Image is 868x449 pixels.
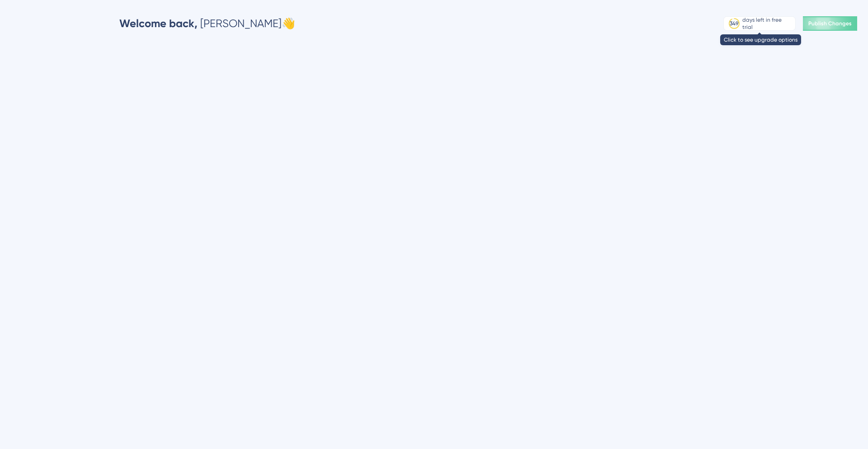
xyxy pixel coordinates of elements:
[119,17,198,30] span: Welcome back,
[119,16,295,31] div: [PERSON_NAME] 👋
[803,16,857,31] button: Publish Changes
[808,20,852,27] span: Publish Changes
[742,16,793,31] div: days left in free trial
[730,20,739,27] div: 349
